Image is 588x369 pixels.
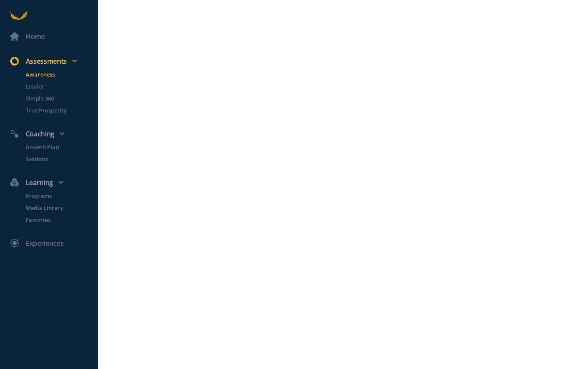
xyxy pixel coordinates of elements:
[15,155,98,163] a: Sessions
[26,143,96,151] p: Growth Plan
[26,238,63,249] div: Experiences
[5,128,101,139] div: Coaching
[26,192,96,200] p: Programs
[15,204,98,212] a: Media Library
[26,31,45,42] div: Home
[5,56,101,67] div: Assessments
[26,215,96,224] p: Favorites
[15,70,98,79] a: Awareness
[15,106,98,115] a: True Prosperity
[26,94,96,103] p: Simple 360
[15,82,98,91] a: Leader
[26,106,96,115] p: True Prosperity
[26,82,96,91] p: Leader
[15,192,98,200] a: Programs
[5,177,101,188] div: Learning
[26,204,96,212] p: Media Library
[15,215,98,224] a: Favorites
[15,143,98,151] a: Growth Plan
[26,70,96,79] p: Awareness
[15,94,98,103] a: Simple 360
[26,155,96,163] p: Sessions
